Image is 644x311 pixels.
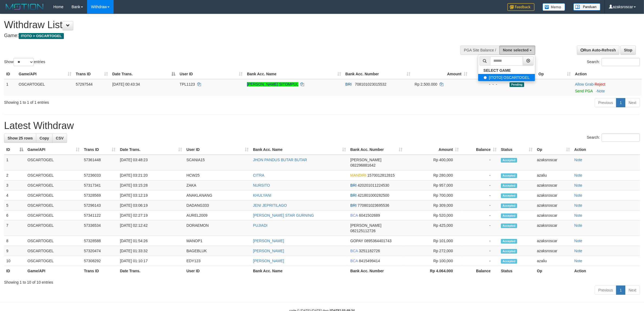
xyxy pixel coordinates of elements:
[118,221,184,236] td: [DATE] 02:12:42
[4,190,25,200] td: 4
[25,210,82,221] td: OSCARTOGEL
[82,180,118,190] td: 57317341
[535,155,572,170] td: azaksroscar
[535,246,572,256] td: azaksroscar
[574,203,583,208] a: Note
[350,193,356,197] span: BRI
[177,69,245,79] th: User ID: activate to sort column ascending
[350,158,381,162] span: [PERSON_NAME]
[501,213,517,218] span: Accepted
[574,173,583,177] a: Note
[535,190,572,200] td: azaksroscar
[82,246,118,256] td: 57320474
[253,239,284,243] a: [PERSON_NAME]
[461,246,499,256] td: -
[574,249,583,253] a: Note
[8,136,33,140] span: Show 25 rows
[25,256,82,266] td: OSCARTOGEL
[245,69,343,79] th: Bank Acc. Name: activate to sort column ascending
[25,145,82,155] th: Game/API: activate to sort column ascending
[82,210,118,221] td: 57341122
[36,134,52,143] a: Copy
[577,46,619,55] a: Run Auto-Refresh
[461,266,499,276] th: Balance
[499,46,535,55] button: None selected
[350,203,356,208] span: BRI
[574,259,583,263] a: Note
[535,145,572,155] th: Op: activate to sort column ascending
[251,145,348,155] th: Bank Acc. Name: activate to sort column ascending
[575,82,593,86] a: Allow Grab
[4,221,25,236] td: 7
[405,155,461,170] td: Rp 400,000
[247,82,298,86] a: [PERSON_NAME] SITOMPUL
[184,200,251,210] td: DADANG333
[350,249,358,253] span: BCA
[573,79,642,96] td: ·
[575,89,593,93] a: Send PGA
[4,145,25,155] th: ID: activate to sort column descending
[118,190,184,200] td: [DATE] 03:12:19
[4,246,25,256] td: 9
[350,259,358,263] span: BCA
[501,158,517,163] span: Accepted
[470,69,507,79] th: Balance
[461,190,499,200] td: -
[16,79,74,96] td: OSCARTOGEL
[535,210,572,221] td: azaksroscar
[4,20,424,30] h1: Withdraw List
[625,98,640,107] a: Next
[4,58,45,66] label: Show entries
[501,203,517,208] span: Accepted
[4,120,640,131] h1: Latest Withdraw
[4,210,25,221] td: 6
[4,170,25,180] td: 2
[25,246,82,256] td: OSCARTOGEL
[348,145,405,155] th: Bank Acc. Number: activate to sort column ascending
[535,236,572,246] td: azaksroscar
[501,259,517,264] span: Accepted
[82,190,118,200] td: 57328569
[4,134,36,143] a: Show 25 rows
[625,286,640,295] a: Next
[184,246,251,256] td: BAGEBLUK
[25,221,82,236] td: OSCARTOGEL
[574,158,583,162] a: Note
[461,180,499,190] td: -
[574,213,583,218] a: Note
[118,170,184,180] td: [DATE] 03:21:20
[587,134,640,142] label: Search:
[184,256,251,266] td: EDY123
[25,266,82,276] th: Game/API
[595,82,605,86] a: Reject
[118,200,184,210] td: [DATE] 03:06:19
[343,69,412,79] th: Bank Acc. Number: activate to sort column ascending
[25,200,82,210] td: OSCARTOGEL
[19,33,64,39] span: ITOTO > OSCARTOGEL
[350,239,363,243] span: GOPAY
[461,221,499,236] td: -
[25,180,82,190] td: OSCARTOGEL
[118,180,184,190] td: [DATE] 03:15:28
[587,58,640,66] label: Search:
[499,145,535,155] th: Status: activate to sort column ascending
[574,239,583,243] a: Note
[405,200,461,210] td: Rp 309,000
[543,3,565,11] img: Button%20Memo.svg
[405,256,461,266] td: Rp 100,000
[348,266,405,276] th: Bank Acc. Number
[507,3,534,11] img: Feedback.jpg
[535,221,572,236] td: azaksroscar
[461,256,499,266] td: -
[536,69,573,79] th: Op: activate to sort column ascending
[405,180,461,190] td: Rp 957,000
[25,190,82,200] td: OSCARTOGEL
[461,145,499,155] th: Balance: activate to sort column ascending
[501,173,517,178] span: Accepted
[253,193,271,197] a: KHULYANI
[25,236,82,246] td: OSCARTOGEL
[461,236,499,246] td: -
[535,180,572,190] td: azaksroscar
[461,155,499,170] td: -
[82,256,118,266] td: 57308292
